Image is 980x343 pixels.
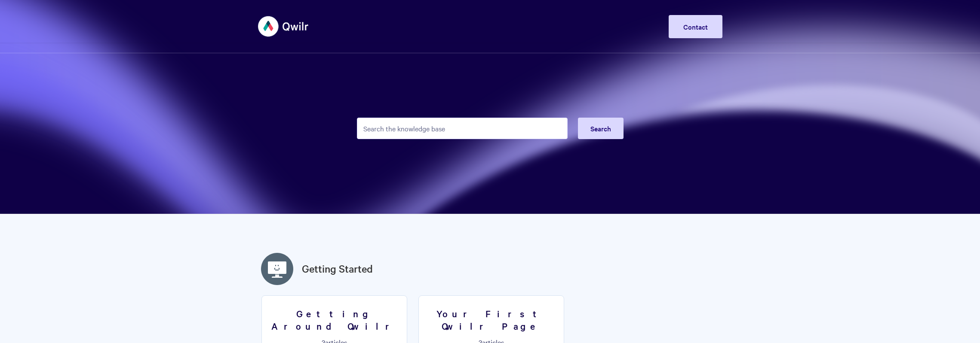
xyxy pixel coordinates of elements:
span: Search [590,124,611,133]
h3: Your First Qwilr Page [424,307,559,332]
img: Qwilr Help Center [258,10,309,42]
h3: Getting Around Qwilr [267,307,402,332]
input: Search the knowledge base [357,118,568,139]
a: Getting Started [302,261,373,276]
button: Search [578,118,624,139]
a: Contact [669,15,722,38]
